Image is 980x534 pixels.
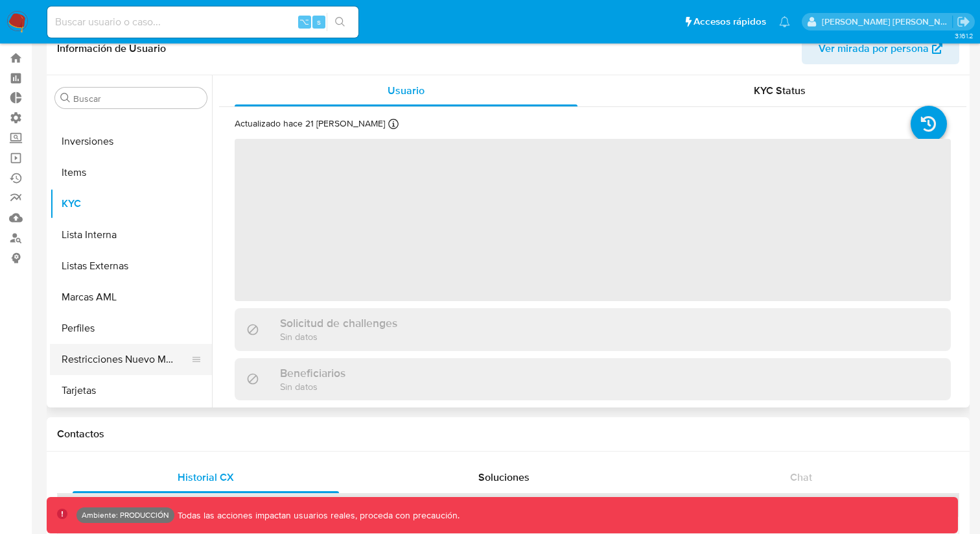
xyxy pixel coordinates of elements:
[280,316,397,330] h3: Solicitud de challenges
[327,13,353,31] button: search-icon
[790,470,812,485] span: Chat
[694,15,766,29] span: Accesos rápidos
[178,470,234,485] span: Historial CX
[57,428,959,441] h1: Contactos
[73,93,202,104] input: Buscar
[235,308,951,350] div: Solicitud de challengesSin datos
[50,282,212,313] button: Marcas AML
[50,188,212,219] button: KYC
[779,16,790,27] a: Notificaciones
[82,513,169,518] p: Ambiente: PRODUCCIÓN
[388,83,425,98] span: Usuario
[957,15,970,29] a: Salir
[819,33,929,64] span: Ver mirada por persona
[280,330,397,343] p: Sin datos
[174,509,460,522] p: Todas las acciones impactan usuarios reales, proceda con precaución.
[47,14,358,30] input: Buscar usuario o caso...
[57,42,166,55] h1: Información de Usuario
[299,16,309,28] span: ⌥
[235,139,951,301] span: ‌
[60,93,71,103] button: Buscar
[822,16,953,28] p: carolina.romo@mercadolibre.com.co
[50,126,212,157] button: Inversiones
[235,117,385,130] p: Actualizado hace 21 [PERSON_NAME]
[50,219,212,250] button: Lista Interna
[50,313,212,344] button: Perfiles
[317,16,321,28] span: s
[50,375,212,406] button: Tarjetas
[50,250,212,282] button: Listas Externas
[754,83,806,98] span: KYC Status
[478,470,530,485] span: Soluciones
[50,157,212,188] button: Items
[280,366,345,380] h3: Beneficiarios
[955,30,974,41] span: 3.161.2
[50,344,202,375] button: Restricciones Nuevo Mundo
[802,33,959,64] button: Ver mirada por persona
[280,380,345,393] p: Sin datos
[235,358,951,400] div: BeneficiariosSin datos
